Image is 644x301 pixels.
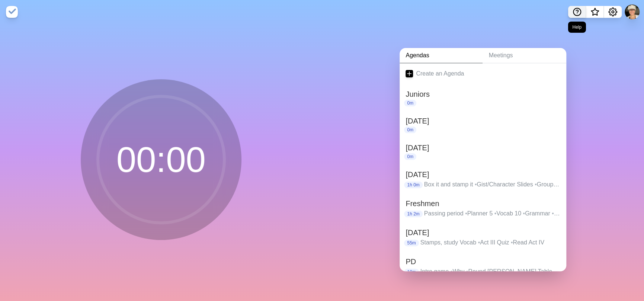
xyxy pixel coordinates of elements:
p: 1h 0m [404,182,422,188]
h2: [DATE] [406,115,560,127]
h2: [DATE] [406,227,560,238]
button: What’s new [586,6,604,18]
p: Stamps, study Vocab Act III Quiz Read Act IV [420,238,561,247]
p: 0m [404,100,416,106]
h2: Freshmen [406,198,560,209]
a: Create an Agenda [400,63,566,84]
button: Settings [604,6,622,18]
p: 1h 2m [404,211,422,217]
span: • [465,210,467,217]
button: Help [568,6,586,18]
span: • [451,268,453,275]
span: • [475,181,477,188]
span: • [523,210,525,217]
span: • [535,181,537,188]
span: • [466,268,468,275]
p: Box it and stamp it Gist/Character Slides Group Gist catchup Pixar Theme [424,180,561,189]
a: Agendas [400,48,483,63]
p: 18m [404,269,419,275]
h2: Juniors [406,89,560,100]
h2: [DATE] [406,142,560,153]
span: • [478,239,480,246]
p: 0m [404,153,416,160]
h2: PD [406,256,560,267]
span: • [511,239,513,246]
img: timeblocks logo [6,6,18,18]
span: • [494,210,496,217]
p: 55m [404,240,419,246]
h2: [DATE] [406,169,560,180]
p: Passing period Planner 5 Vocab 10 Grammar Who Am I Of Mice and Men [424,209,561,218]
p: Intro game Why Round [PERSON_NAME] Table Round [PERSON_NAME] Talk [420,267,561,276]
span: • [552,210,560,217]
a: Meetings [483,48,566,63]
p: 0m [404,127,416,133]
